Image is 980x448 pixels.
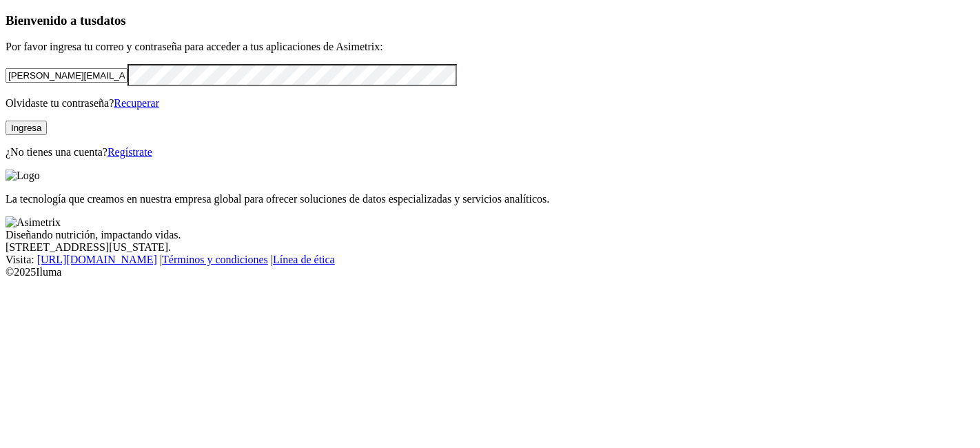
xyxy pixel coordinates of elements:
div: Diseñando nutrición, impactando vidas. [6,229,974,241]
button: Ingresa [6,121,47,135]
div: [STREET_ADDRESS][US_STATE]. [6,241,974,254]
span: datos [96,13,126,28]
div: Visita : | | [6,254,974,266]
div: © 2025 Iluma [6,266,974,278]
a: Línea de ética [273,254,335,265]
a: Términos y condiciones [162,254,268,265]
p: Olvidaste tu contraseña? [6,97,974,110]
p: La tecnología que creamos en nuestra empresa global para ofrecer soluciones de datos especializad... [6,193,974,205]
p: Por favor ingresa tu correo y contraseña para acceder a tus aplicaciones de Asimetrix: [6,41,974,53]
input: Tu correo [6,68,127,83]
a: Regístrate [108,146,152,158]
img: Asimetrix [6,216,61,229]
img: Logo [6,170,40,182]
p: ¿No tienes una cuenta? [6,146,974,159]
h3: Bienvenido a tus [6,13,974,28]
a: Recuperar [114,97,159,109]
a: [URL][DOMAIN_NAME] [37,254,157,265]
